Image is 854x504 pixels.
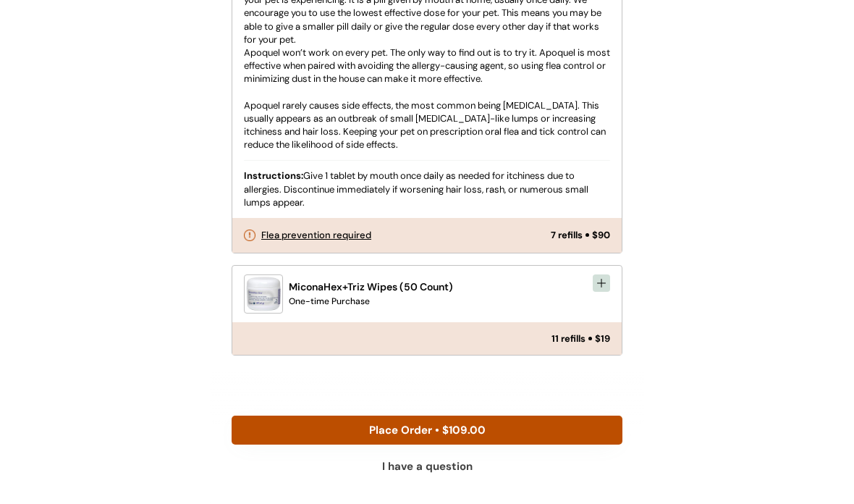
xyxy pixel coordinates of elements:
div: Give 1 tablet by mouth once daily as needed for itchiness due to allergies. Discontinue immediate... [244,161,610,218]
div: One-time Purchase [289,295,370,308]
strong: Instructions: [244,169,303,182]
div: $19 [595,334,610,343]
div: $90 [592,230,610,240]
div: I have a question [382,461,473,472]
div: Flea prevention required [261,230,371,240]
div: 7 refills [551,230,583,240]
button: Place Order • $109.00 [232,416,622,445]
div: 11 refills [551,334,585,343]
div: MiconaHex+Triz Wipes (50 Count) [289,280,453,295]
